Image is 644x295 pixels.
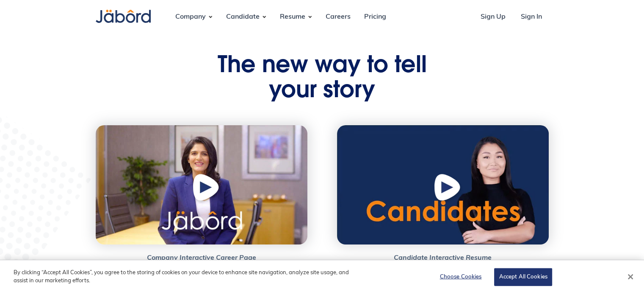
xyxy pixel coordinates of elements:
[434,269,487,286] button: Choose Cookies
[337,253,549,263] h5: Candidate Interactive Resume
[96,125,307,245] a: open lightbox
[473,6,512,28] a: Sign Up
[169,6,213,28] div: Company
[432,173,464,206] img: Play Button
[206,54,439,105] h1: The new way to tell your story
[273,6,312,28] div: Resume
[319,6,357,28] a: Careers
[14,269,354,285] p: By clicking “Accept All Cookies”, you agree to the storing of cookies on your device to enhance s...
[96,253,307,263] h5: Company Interactive Career Page
[357,6,393,28] a: Pricing
[337,125,549,245] img: Candidate Thumbnail
[514,6,548,28] a: Sign In
[494,268,552,286] button: Accept All Cookies
[621,267,640,286] button: Close
[96,125,307,245] img: Company Career Page
[337,125,549,245] a: open lightbox
[219,6,266,28] div: Candidate
[191,173,223,206] img: Play Button
[96,10,151,23] img: Jabord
